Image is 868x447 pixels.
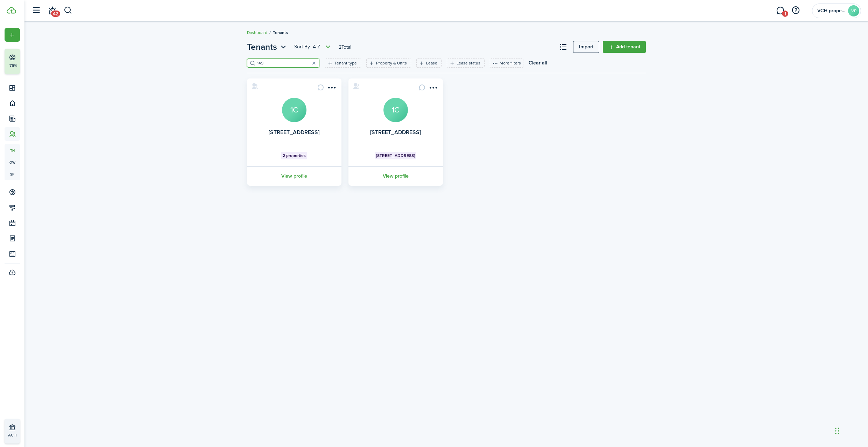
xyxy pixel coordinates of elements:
[325,59,361,68] filter-tag: Open filter
[9,63,17,69] p: 75%
[5,144,20,156] a: tn
[5,49,63,74] button: 75%
[255,60,317,67] input: Search here...
[294,43,332,51] button: Open menu
[447,59,485,68] filter-tag: Open filter
[782,11,788,17] span: 1
[7,7,16,14] img: TenantCloud
[45,2,59,20] a: Notifications
[5,168,20,180] a: sp
[573,41,599,53] a: Import
[5,156,20,168] a: ow
[376,152,415,159] span: [STREET_ADDRESS]
[247,41,277,53] span: Tenants
[294,43,313,50] span: Sort by
[370,128,421,136] a: [STREET_ADDRESS]
[428,84,439,94] button: Open menu
[366,59,411,68] filter-tag: Open filter
[273,29,288,36] span: Tenants
[294,43,332,51] button: Sort byA-Z
[247,41,288,53] button: Open menu
[283,152,306,159] span: 2 properties
[347,166,444,186] a: View profile
[751,371,868,447] iframe: Chat Widget
[247,29,267,36] a: Dashboard
[313,43,320,50] span: A-Z
[416,59,442,68] filter-tag: Open filter
[790,5,802,16] button: Open resource center
[339,43,351,51] header-page-total: 2 Total
[457,60,480,66] filter-tag-label: Lease status
[8,432,49,438] p: ACH
[383,98,408,122] a: 1C
[490,59,523,68] button: More filters
[282,98,306,122] a: 1C
[603,41,646,53] a: Add tenant
[309,58,319,68] button: Clear search
[817,8,845,13] span: VCH property management
[529,59,547,68] button: Clear all
[5,419,20,443] a: ACH
[5,28,20,42] button: Open menu
[848,5,859,16] avatar-text: VP
[29,4,43,17] button: Open sidebar
[269,128,319,136] a: [STREET_ADDRESS]
[326,84,337,94] button: Open menu
[835,420,839,441] div: Drag
[64,5,72,16] button: Search
[774,2,787,20] a: Messaging
[247,41,288,53] button: Tenants
[51,11,60,17] span: 42
[376,60,407,66] filter-tag-label: Property & Units
[426,60,437,66] filter-tag-label: Lease
[246,166,343,186] a: View profile
[334,60,357,66] filter-tag-label: Tenant type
